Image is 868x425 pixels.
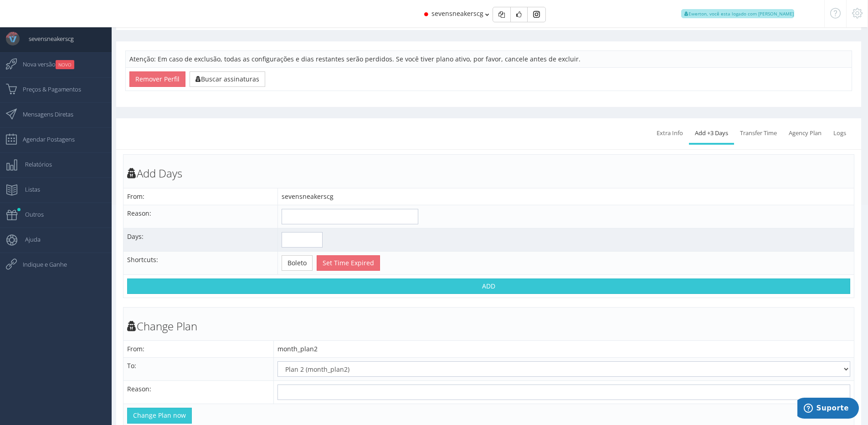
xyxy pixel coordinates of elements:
[127,167,850,179] h3: Add Days
[493,7,546,22] div: Basic example
[127,408,192,423] button: Change Plan now
[282,255,313,271] button: Boleto
[651,123,689,143] a: Extra Info
[123,381,274,404] td: Reason:
[129,71,185,87] button: Remover Perfil
[20,27,74,50] span: sevensneakerscg
[123,341,274,358] td: From:
[317,255,380,271] button: Set Time Expired
[277,344,318,353] span: month_plan2
[127,278,850,294] button: ADD
[14,78,81,101] span: Preços & Pagamentos
[126,51,852,67] td: Atenção: Em caso de exclusão, todas as configurações e dias restantes serão perdidos. Se você tiv...
[16,203,44,226] span: Outros
[783,123,827,143] a: Agency Plan
[123,251,278,274] td: Shortcuts:
[689,123,734,143] a: Add +3 Days
[14,128,75,151] span: Agendar Postagens
[6,32,20,46] img: User Image
[123,205,278,228] td: Reason:
[16,228,41,251] span: Ajuda
[127,320,850,332] h3: Change Plan
[123,188,278,205] td: From:
[533,11,540,18] img: Instagram_simple_icon.svg
[16,178,40,201] span: Listas
[16,153,52,176] span: Relatórios
[190,71,265,87] button: Buscar assinaturas
[123,228,278,251] td: Days:
[123,358,274,381] td: To:
[681,9,794,18] span: Ewerton, você esta logado com [PERSON_NAME]
[56,60,74,69] small: NOVO
[827,123,852,143] a: Logs
[734,123,783,143] a: Transfer Time
[431,9,483,18] span: sevensneakerscg
[797,398,859,420] iframe: Abre um widget para que você possa encontrar mais informações
[14,253,67,276] span: Indique e Ganhe
[14,103,73,126] span: Mensagens Diretas
[278,188,854,205] td: sevensneakerscg
[14,53,74,76] span: Nova versão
